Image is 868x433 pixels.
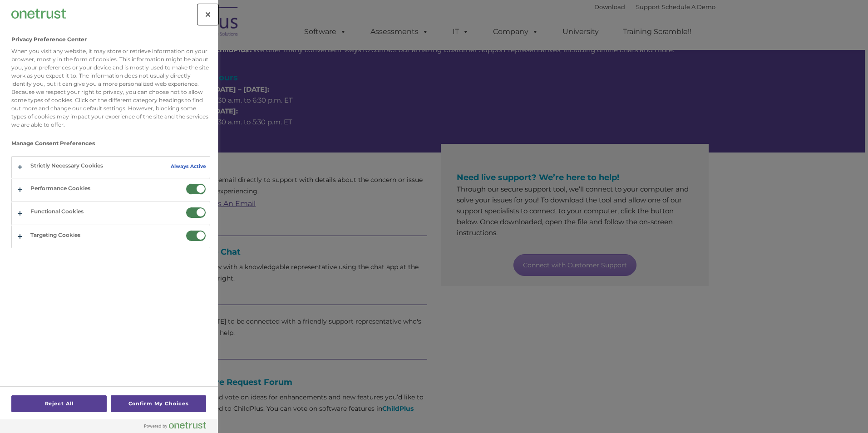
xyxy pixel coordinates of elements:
button: Confirm My Choices [111,395,206,412]
div: When you visit any website, it may store or retrieve information on your browser, mostly in the f... [11,47,210,129]
button: Reject All [11,395,107,412]
img: Company Logo [11,9,66,18]
h3: Manage Consent Preferences [11,140,210,151]
div: Company Logo [11,5,66,23]
h2: Privacy Preference Center [11,36,87,43]
button: Close [198,5,218,25]
img: Powered by OneTrust Opens in a new Tab [144,422,206,429]
a: Powered by OneTrust Opens in a new Tab [144,422,213,433]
